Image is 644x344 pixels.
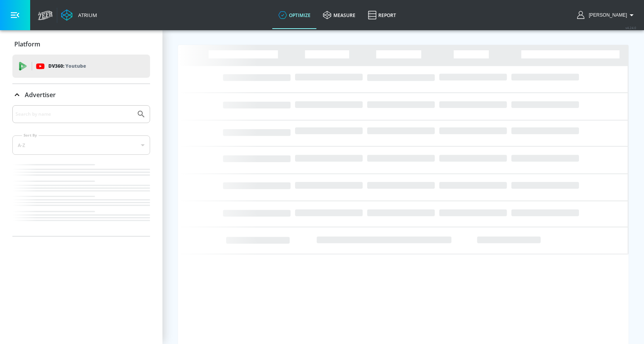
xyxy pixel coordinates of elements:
div: A-Z [12,135,150,155]
a: measure [317,1,362,29]
input: Search by name [15,109,133,119]
span: v 4.24.0 [625,26,636,30]
div: Advertiser [12,105,150,236]
p: Advertiser [25,91,56,99]
div: Atrium [75,12,97,19]
button: [PERSON_NAME] [577,10,636,20]
nav: list of Advertiser [12,161,150,236]
a: optimize [272,1,317,29]
a: Atrium [61,9,97,21]
div: DV360: Youtube [12,55,150,78]
div: Advertiser [12,84,150,106]
span: login as: christopher.parsons@essencemediacom.com [586,12,627,18]
p: Youtube [65,62,86,70]
p: DV360: [48,62,86,70]
label: Sort By [22,133,39,138]
div: Platform [12,33,150,55]
a: Report [362,1,402,29]
p: Platform [14,40,40,48]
